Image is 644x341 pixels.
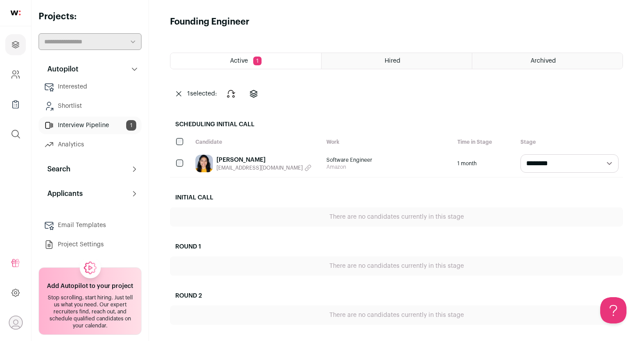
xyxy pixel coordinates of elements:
[220,83,241,104] button: Change stage
[47,282,133,291] h2: Add Autopilot to your project
[5,34,26,55] a: Projects
[39,136,142,153] a: Analytics
[195,155,213,172] img: 34c3bcceca933c1a0c2db06a76ae1eb79683af1d838fff9d1df9b3c7bae6380a
[191,134,322,150] div: Candidate
[385,58,400,64] span: Hired
[126,120,136,131] span: 1
[531,58,556,64] span: Archived
[170,207,623,227] div: There are no candidates currently in this stage
[39,117,142,134] a: Interview Pipeline1
[516,134,623,150] div: Stage
[42,164,71,174] p: Search
[39,60,142,78] button: Autopilot
[39,217,142,234] a: Email Templates
[170,237,623,256] h2: Round 1
[170,115,623,134] h2: Scheduling Initial Call
[453,134,516,150] div: Time in Stage
[44,294,136,329] div: Stop scrolling, start hiring. Just tell us what you need. Our expert recruiters find, reach out, ...
[42,188,83,199] p: Applicants
[322,53,472,69] a: Hired
[216,164,311,171] button: [EMAIL_ADDRESS][DOMAIN_NAME]
[170,188,623,207] h2: Initial Call
[5,64,26,85] a: Company and ATS Settings
[39,267,142,335] a: Add Autopilot to your project Stop scrolling, start hiring. Just tell us what you need. Our exper...
[39,78,142,96] a: Interested
[5,94,26,115] a: Company Lists
[216,156,311,164] a: [PERSON_NAME]
[42,64,78,75] p: Autopilot
[170,286,623,305] h2: Round 2
[39,160,142,178] button: Search
[326,156,449,163] span: Software Engineer
[11,11,21,15] img: wellfound-shorthand-0d5821cbd27db2630d0214b213865d53afaa358527fdda9d0ea32b1df1b89c2c.svg
[187,89,217,98] span: selected:
[39,185,142,202] button: Applicants
[322,134,453,150] div: Work
[326,163,449,170] span: Amazon
[9,316,23,330] button: Open dropdown
[253,57,262,65] span: 1
[39,97,142,115] a: Shortlist
[39,236,142,253] a: Project Settings
[600,297,626,323] iframe: Toggle Customer Support
[39,11,142,23] h2: Projects:
[472,53,623,69] a: Archived
[170,256,623,276] div: There are no candidates currently in this stage
[453,150,516,177] div: 1 month
[216,164,303,171] span: [EMAIL_ADDRESS][DOMAIN_NAME]
[170,16,249,28] h1: Founding Engineer
[170,305,623,325] div: There are no candidates currently in this stage
[230,58,248,64] span: Active
[187,91,190,97] span: 1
